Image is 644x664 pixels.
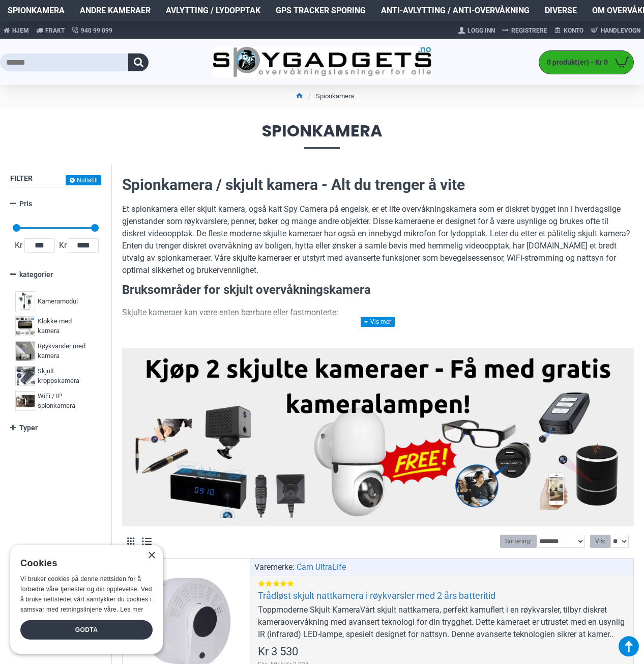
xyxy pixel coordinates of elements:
[33,21,68,39] a: Frakt
[545,5,577,17] span: Diverse
[499,22,551,39] a: Registrere
[467,26,495,35] span: Logg Inn
[10,174,33,182] span: Filter
[38,341,94,361] span: Røykvarsler med kamera
[601,26,640,35] span: Handlevogn
[587,22,644,39] a: Handlevogn
[276,5,366,17] span: GPS Tracker Sporing
[57,239,69,252] span: Kr
[15,341,35,361] img: Røykvarsler med kamera
[254,561,295,573] span: Varemerke:
[590,535,610,548] label: Vis:
[15,366,35,386] img: Skjult kroppskamera
[539,51,633,74] a: 0 produkt(er) - Kr 0
[38,391,94,411] span: WiFi / IP spionkamera
[8,5,65,17] span: Spionkamera
[38,296,78,307] span: Kameramodul
[551,22,587,39] a: Konto
[511,26,547,35] span: Registrere
[455,22,499,39] a: Logg Inn
[20,620,153,640] div: Godta
[381,5,530,17] span: Anti-avlytting / Anti-overvåkning
[15,291,35,311] img: Kameramodul
[297,561,346,573] a: Cam UltraLife
[10,195,101,213] a: Pris
[20,552,146,574] div: Cookies
[81,26,112,35] span: 940 99 099
[15,316,35,336] img: Klokke med kamera
[130,353,626,518] img: Kjøp 2 skjulte kameraer – Få med gratis kameralampe!
[38,316,94,336] span: Klokke med kamera
[122,174,634,196] h2: Spionkamera / skjult kamera - Alt du trenger å vite
[213,46,431,78] img: SpyGadgets.no
[66,175,101,185] button: Nullstill
[166,5,260,17] span: Avlytting / Lydopptak
[564,26,583,35] span: Konto
[20,575,152,613] span: Vi bruker cookies på denne nettsiden for å forbedre våre tjenester og din opplevelse. Ved å bruke...
[10,419,101,437] a: Typer
[10,266,101,284] a: kategorier
[258,590,495,601] a: Trådløst skjult nattkamera i røykvarsler med 2 års batteritid
[539,57,610,68] span: 0 produkt(er) - Kr 0
[500,535,537,548] label: Sortering:
[120,606,143,613] a: Les mer, opens a new window
[122,307,634,319] p: Skjulte kameraer kan være enten bærbare eller fastmonterte:
[258,604,626,641] div: Toppmoderne Skjult KameraVårt skjult nattkamera, perfekt kamuflert i en røykvarsler, tilbyr diskr...
[12,26,29,35] span: Hjem
[10,123,634,149] span: Spionkamera
[38,366,94,386] span: Skjult kroppskamera
[13,239,24,252] span: Kr
[45,26,65,35] span: Frakt
[142,324,634,348] li: Disse kan tas med overalt og brukes til skjult filming i situasjoner der diskresjon er nødvendig ...
[15,391,35,411] img: WiFi / IP spionkamera
[258,646,298,657] span: Kr 3 530
[148,552,155,560] div: Close
[122,282,634,299] h3: Bruksområder for skjult overvåkningskamera
[122,203,634,276] p: Et spionkamera eller skjult kamera, også kalt Spy Camera på engelsk, er et lite overvåkningskamer...
[142,325,235,335] strong: Bærbare spionkameraer:
[80,5,151,17] span: Andre kameraer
